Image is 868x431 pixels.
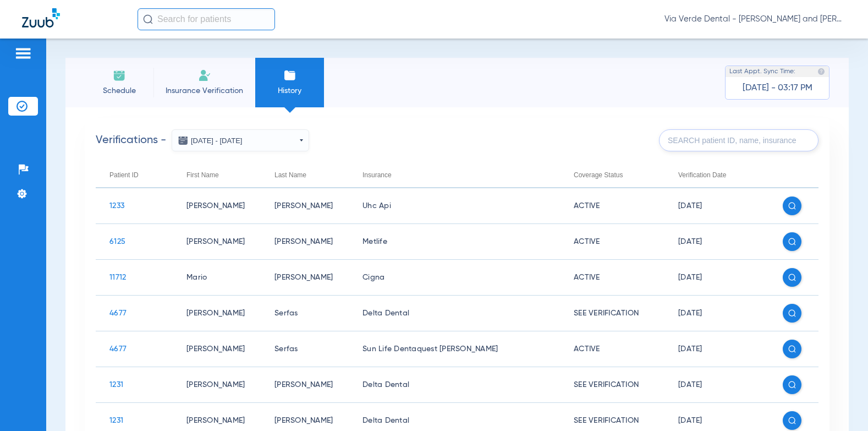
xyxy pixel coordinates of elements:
img: History [283,69,296,82]
img: search white icon [788,202,796,210]
span: 4677 [109,309,127,317]
div: Last Name [274,169,335,181]
h2: Verifications - [96,129,309,151]
td: Serfas [261,331,349,367]
span: Last Appt. Sync Time: [729,66,795,77]
img: search white icon [788,381,796,389]
td: [PERSON_NAME] [261,260,349,296]
iframe: Chat Widget [813,378,868,431]
span: See Verification [574,381,639,389]
span: Uhc Api [362,202,391,210]
img: search white icon [788,345,796,353]
span: History [263,85,316,96]
td: [PERSON_NAME] [173,331,261,367]
div: First Name [186,169,247,181]
span: 1231 [109,381,123,389]
td: [PERSON_NAME] [173,224,261,260]
img: search white icon [788,417,796,424]
span: 6125 [109,238,125,245]
td: [PERSON_NAME] [173,296,261,331]
img: Schedule [113,69,126,82]
span: Via Verde Dental - [PERSON_NAME] and [PERSON_NAME] DDS [664,14,846,25]
img: date icon [178,135,189,146]
div: Last Name [274,169,306,181]
span: 1233 [109,202,124,210]
td: Mario [173,260,261,296]
span: Active [574,274,600,281]
div: Verification Date [678,169,726,181]
input: Search for patients [138,8,275,30]
span: See Verification [574,417,639,424]
div: Insurance [362,169,546,181]
td: [DATE] [664,260,769,296]
button: [DATE] - [DATE] [172,129,309,151]
span: 1231 [109,417,123,424]
img: Manual Insurance Verification [198,69,211,82]
img: Search Icon [143,14,153,24]
span: Delta Dental [362,417,409,424]
td: [PERSON_NAME] [261,188,349,224]
img: hamburger-icon [14,47,32,60]
td: [DATE] [664,188,769,224]
td: Serfas [261,296,349,331]
span: Delta Dental [362,309,409,317]
span: [DATE] - 03:17 PM [743,83,812,94]
td: [DATE] [664,331,769,367]
div: First Name [186,169,219,181]
img: search white icon [788,274,796,281]
span: 11712 [109,274,126,281]
span: 4677 [109,345,127,353]
td: [PERSON_NAME] [261,224,349,260]
img: Zuub Logo [22,8,60,28]
span: Metlife [362,238,387,245]
div: Coverage Status [574,169,623,181]
span: Sun Life Dentaquest [PERSON_NAME] [362,345,498,353]
div: Insurance [362,169,392,181]
span: Insurance Verification [162,85,247,96]
td: [DATE] [664,367,769,403]
span: Schedule [93,85,145,96]
div: Patient ID [109,169,159,181]
span: Active [574,238,600,245]
td: [PERSON_NAME] [173,367,261,403]
span: Active [574,202,600,210]
span: See Verification [574,309,639,317]
img: search white icon [788,309,796,317]
div: Verification Date [678,169,755,181]
td: [DATE] [664,296,769,331]
div: Coverage Status [574,169,651,181]
span: Delta Dental [362,381,409,389]
td: [PERSON_NAME] [261,367,349,403]
td: [DATE] [664,224,769,260]
span: Cigna [362,274,384,281]
span: Active [574,345,600,353]
td: [PERSON_NAME] [173,188,261,224]
input: SEARCH patient ID, name, insurance [659,129,818,151]
div: Patient ID [109,169,139,181]
img: last sync help info [817,68,825,75]
img: search white icon [788,238,796,245]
